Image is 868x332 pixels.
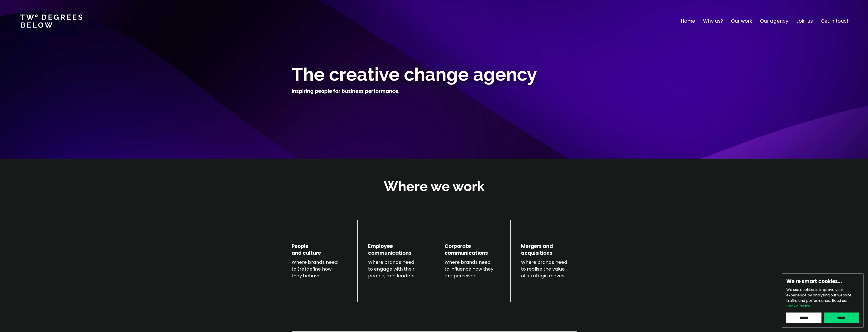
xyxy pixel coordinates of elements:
a: Home [681,17,695,25]
span: Read our . [786,298,848,309]
h4: Mergers and acquisitions [521,243,553,257]
p: Where brands need to influence how they are perceived. [445,259,500,279]
h4: Corporate communications [445,243,488,257]
h4: Inspiring people for business performance. [292,88,400,95]
a: Our agency [760,17,788,25]
p: We use cookies to improve your experience by analysing our website traffic and performance. [786,287,859,309]
a: Get in touch [821,17,850,25]
span: The creative change agency [292,64,537,85]
a: Our work [731,17,752,25]
a: Cookie policy [786,303,810,309]
p: Where brands need to engage with their people, and leaders. [368,259,423,279]
p: Where brands need to realise the value of strategic moves. [521,259,576,279]
a: Join us [796,17,813,25]
h4: Employee communications [368,243,411,257]
h2: Where we work [384,177,484,196]
h4: People and culture [292,243,321,257]
h6: We're smart cookies… [786,278,859,285]
p: Where brands need to (re)define how they behave. [292,259,347,279]
a: Why us? [703,17,723,25]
